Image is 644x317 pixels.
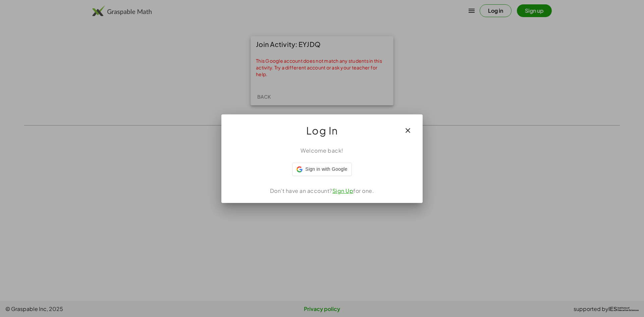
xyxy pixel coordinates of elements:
span: Log In [306,122,338,139]
a: Sign Up [332,187,354,194]
div: Sign in with Google [292,163,352,176]
span: Sign in with Google [305,166,347,173]
div: Don't have an account? for one. [229,187,415,195]
div: Welcome back! [229,147,415,155]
